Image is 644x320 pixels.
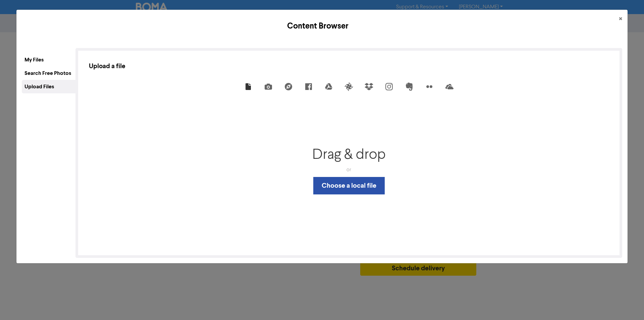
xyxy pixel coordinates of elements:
[312,147,386,164] div: Drag & drop
[613,10,628,29] button: Close
[439,77,460,97] div: OneDrive
[278,77,299,97] div: Direct Link
[22,66,75,80] div: Search Free Photos
[258,77,278,97] div: Camera
[22,20,613,32] h5: Content Browser
[339,77,359,97] div: Google Photos
[238,77,258,97] div: Local Files
[379,77,399,97] div: Instagram
[312,167,386,174] div: or
[22,80,75,93] div: Upload Files
[22,53,75,66] div: My Files
[610,288,644,320] iframe: Chat Widget
[399,77,419,97] div: Evernote
[313,177,385,194] button: Choose a local file
[419,77,439,97] div: Flickr
[89,61,609,71] div: Upload a file
[619,14,622,24] span: ×
[319,77,339,97] div: Google Drive
[359,77,379,97] div: Dropbox
[299,77,319,97] div: Facebook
